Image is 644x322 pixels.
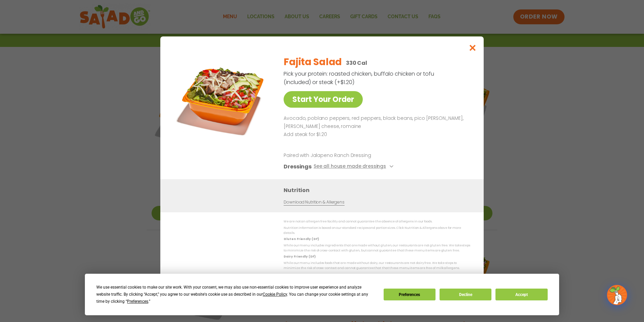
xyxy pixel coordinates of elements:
button: See all house made dressings [314,163,395,171]
h3: Dressings [284,163,312,171]
button: Close modal [462,36,484,59]
p: We are not an allergen free facility and cannot guarantee the absence of allergens in our foods. [284,219,470,224]
img: wpChatIcon [608,286,626,304]
p: While our menu includes ingredients that are made without gluten, our restaurants are not gluten ... [284,243,470,253]
button: Preferences [384,289,436,300]
h2: Fajita Salad [284,55,342,69]
p: Nutrition information is based on our standard recipes and portion sizes. Click Nutrition & Aller... [284,225,470,236]
div: We use essential cookies to make our site work. With your consent, we may also use non-essential ... [96,284,375,305]
p: Avocado, poblano peppers, red peppers, black beans, pico [PERSON_NAME], [PERSON_NAME] cheese, rom... [284,114,468,131]
p: Paired with Jalapeno Ranch Dressing [284,152,408,159]
h3: Nutrition [284,186,474,195]
span: Preferences [127,299,148,304]
a: Start Your Order [284,91,363,108]
button: Decline [440,289,491,300]
span: Cookie Policy [263,292,287,297]
p: Add steak for $1.20 [284,131,468,139]
strong: Dairy Friendly (DF) [284,255,315,259]
div: Cookie Consent Prompt [85,274,559,315]
button: Accept [495,289,547,300]
p: 330 Cal [346,59,367,67]
img: Featured product photo for Fajita Salad [175,50,270,144]
p: Pick your protein: roasted chicken, buffalo chicken or tofu (included) or steak (+$1.20) [284,70,435,86]
strong: Gluten Friendly (GF) [284,237,319,241]
p: While our menu includes foods that are made without dairy, our restaurants are not dairy free. We... [284,261,470,271]
a: Download Nutrition & Allergens [284,199,344,206]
